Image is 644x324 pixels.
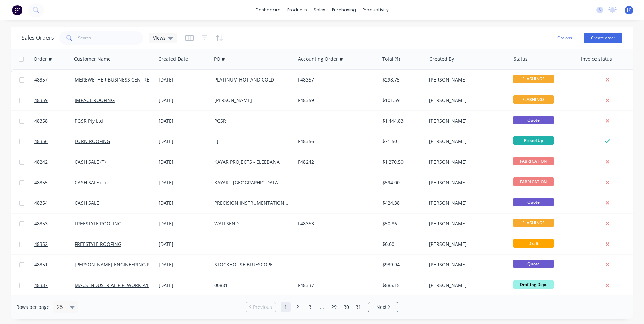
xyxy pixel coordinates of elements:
a: CASH SALE (T) [75,159,106,165]
div: PLATINUM HOT AND COLD [214,76,289,83]
div: $1,270.50 [382,159,422,165]
div: [PERSON_NAME] [429,220,504,227]
div: 00881 [214,282,289,289]
span: Next [376,304,387,311]
div: Customer Name [74,56,111,62]
a: Page 1 is your current page [281,302,291,312]
div: [PERSON_NAME] [429,138,504,145]
div: [PERSON_NAME] [429,241,504,248]
div: [PERSON_NAME] [429,200,504,206]
div: WALLSEND [214,220,289,227]
div: $1,444.83 [382,118,422,124]
div: F48337 [298,282,373,289]
div: Accounting Order # [298,56,343,62]
a: CASH SALE [75,200,99,206]
div: [PERSON_NAME] [429,261,504,268]
div: $101.59 [382,97,422,104]
div: [PERSON_NAME] [429,179,504,186]
a: 48337 [34,275,75,295]
div: $71.50 [382,138,422,145]
span: JC [627,7,631,13]
span: 48351 [34,261,48,268]
div: $939.94 [382,261,422,268]
div: [DATE] [159,138,209,145]
div: [PERSON_NAME] [429,97,504,104]
span: Quote [513,116,554,124]
span: FABRICATION [513,157,554,165]
a: MACS INDUSTRIAL PIPEWORK P/L [75,282,149,288]
div: Invoice status [581,56,612,62]
div: F48357 [298,76,373,83]
ul: Pagination [243,302,401,312]
div: F48359 [298,97,373,104]
span: 48358 [34,118,48,124]
span: Drafting Dept [513,280,554,289]
div: $0.00 [382,241,422,248]
span: Picked Up [513,136,554,145]
div: $50.86 [382,220,422,227]
a: [PERSON_NAME] ENGINEERING POWER [75,261,163,268]
a: MEREWETHER BUSINESS CENTRE P/L (CS) [75,76,167,83]
a: 48353 [34,214,75,234]
img: Factory [12,5,22,15]
a: 48352 [34,234,75,254]
span: 48359 [34,97,48,104]
h1: Sales Orders [22,35,54,41]
div: KAYAR - [GEOGRAPHIC_DATA] [214,179,289,186]
span: Draft [513,239,554,248]
div: [DATE] [159,159,209,165]
span: Quote [513,198,554,206]
span: Quote [513,260,554,268]
a: Page 30 [341,302,351,312]
div: [DATE] [159,261,209,268]
div: [PERSON_NAME] [214,97,289,104]
div: Status [514,56,528,62]
a: Page 29 [329,302,339,312]
div: $594.00 [382,179,422,186]
div: F48242 [298,159,373,165]
a: dashboard [252,5,284,15]
div: [DATE] [159,118,209,124]
div: productivity [359,5,392,15]
a: FREESTYLE ROOFING [75,241,121,247]
span: 48357 [34,76,48,83]
div: Created By [429,56,454,62]
a: 48242 [34,152,75,172]
div: [DATE] [159,200,209,206]
div: PGSR [214,118,289,124]
div: Total ($) [382,56,400,62]
div: STOCKHOUSE BLUESCOPE [214,261,289,268]
div: $424.38 [382,200,422,206]
span: FABRICATION [513,177,554,186]
span: 48352 [34,241,48,248]
span: Previous [253,304,272,311]
div: [PERSON_NAME] [429,76,504,83]
input: Search... [78,31,144,45]
div: [PERSON_NAME] [429,118,504,124]
span: 48355 [34,179,48,186]
div: [DATE] [159,179,209,186]
a: 48358 [34,111,75,131]
a: Previous page [246,304,276,311]
a: 48357 [34,70,75,90]
a: Page 31 [353,302,363,312]
span: Views [153,34,166,41]
a: Jump forward [317,302,327,312]
span: 48356 [34,138,48,145]
a: 48351 [34,255,75,275]
a: 48355 [34,172,75,193]
a: Next page [368,304,398,311]
div: [DATE] [159,97,209,104]
a: FREESTYLE ROOFING [75,220,121,227]
div: [DATE] [159,220,209,227]
span: FLASHINGS [513,95,554,104]
div: products [284,5,310,15]
a: PGSR Pty Ltd [75,118,103,124]
div: $298.75 [382,76,422,83]
div: [DATE] [159,76,209,83]
div: PO # [214,56,225,62]
span: Rows per page [16,304,50,311]
span: 48353 [34,220,48,227]
a: Page 3 [305,302,315,312]
div: [PERSON_NAME] [429,282,504,289]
